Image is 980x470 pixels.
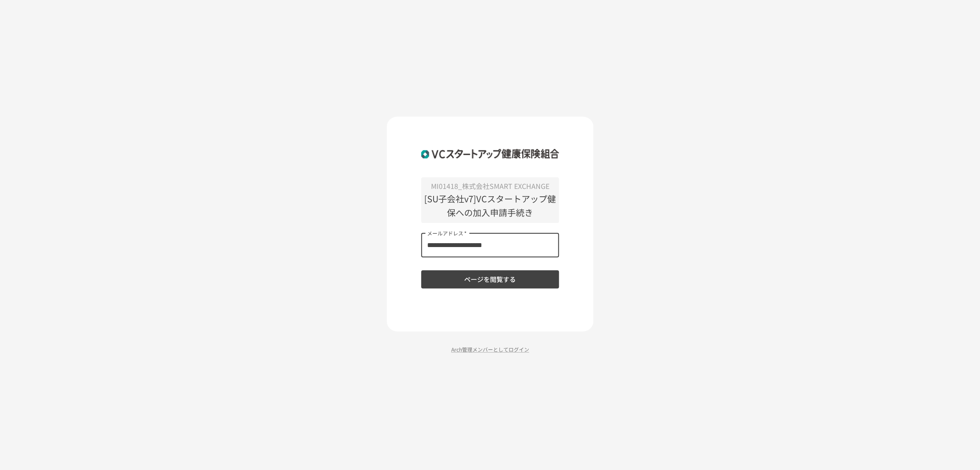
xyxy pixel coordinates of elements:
[421,192,559,220] p: [SU子会社v7]VCスタートアップ健保への加入申請手続き
[387,345,593,353] p: Arch管理メンバーとしてログイン
[421,270,559,288] button: ページを閲覧する
[427,229,467,237] label: メールアドレス
[421,181,559,192] p: MI01418_株式会社SMART EXCHANGE
[421,142,559,165] img: ZDfHsVrhrXUoWEWGWYf8C4Fv4dEjYTEDCNvmL73B7ox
